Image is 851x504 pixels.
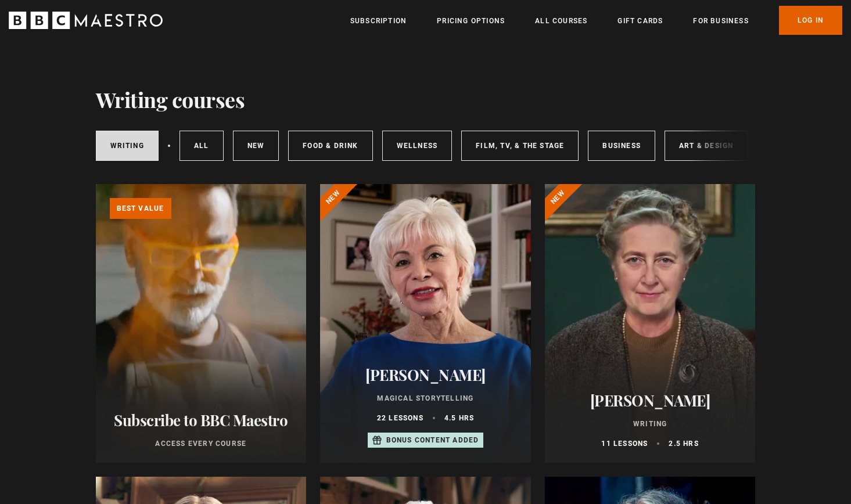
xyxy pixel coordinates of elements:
[233,131,279,161] a: New
[179,131,224,161] a: All
[288,131,372,161] a: Food & Drink
[386,435,479,445] p: Bonus content added
[559,419,742,429] p: Writing
[779,6,842,35] a: Log In
[559,391,742,409] h2: [PERSON_NAME]
[601,438,648,449] p: 11 lessons
[96,131,159,161] a: Writing
[665,131,748,161] a: Art & Design
[693,15,748,27] a: For business
[96,87,245,111] h1: Writing courses
[9,12,163,29] svg: BBC Maestro
[377,413,423,423] p: 22 lessons
[588,131,655,161] a: Business
[669,438,698,449] p: 2.5 hrs
[350,15,407,27] a: Subscription
[545,184,756,463] a: [PERSON_NAME] Writing 11 lessons 2.5 hrs New
[535,15,587,27] a: All Courses
[334,366,517,384] h2: [PERSON_NAME]
[110,198,171,219] p: Best value
[461,131,579,161] a: Film, TV, & The Stage
[437,15,505,27] a: Pricing Options
[382,131,453,161] a: Wellness
[320,184,531,463] a: [PERSON_NAME] Magical Storytelling 22 lessons 4.5 hrs Bonus content added New
[350,6,842,35] nav: Primary
[617,15,663,27] a: Gift Cards
[334,393,517,404] p: Magical Storytelling
[444,413,474,423] p: 4.5 hrs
